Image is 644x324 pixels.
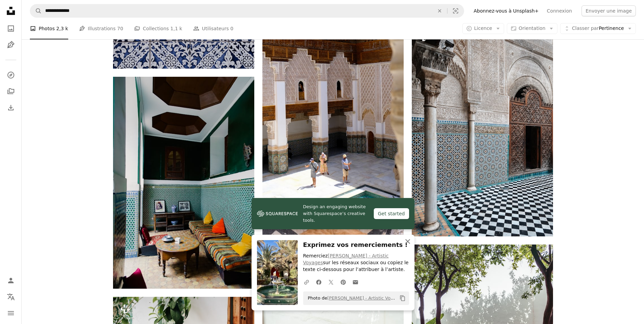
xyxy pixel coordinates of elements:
[4,4,18,19] a: Accueil — Unsplash
[325,275,337,289] a: Partagez-leTwitter
[252,198,415,229] a: Design an engaging website with Squarespace’s creative tools.Get started
[193,18,234,39] a: Utilisateurs 0
[170,25,182,32] span: 1,1 k
[30,4,464,18] form: Rechercher des visuels sur tout le site
[4,290,18,304] button: Langue
[30,4,42,17] button: Rechercher sur Unsplash
[4,101,18,114] a: Historique de téléchargement
[412,24,553,236] img: un sol en damier noir et blanc dans un immeuble
[4,85,18,98] a: Collections
[303,203,368,224] span: Design an engaging website with Squarespace’s creative tools.
[519,25,546,31] span: Orientation
[117,25,123,32] span: 70
[4,306,18,320] button: Menu
[572,25,599,31] span: Classer par
[327,295,404,301] a: [PERSON_NAME] - Artistic Voyages
[374,208,409,219] div: Get started
[582,5,636,16] button: Envoyer une image
[313,275,325,289] a: Partagez-leFacebook
[462,23,504,34] button: Licence
[560,23,636,34] button: Classer parPertinence
[303,240,409,250] h3: Exprimez vos remerciements !
[262,93,404,99] a: Les gens explorent une cour à l’architecture ornée et une piscine.
[230,25,233,32] span: 0
[79,18,123,39] a: Illustrations 70
[113,77,254,289] img: Table ronde en bois brun et chaises à l’intérieur de la chambre
[337,275,349,289] a: Partagez-lePinterest
[543,5,576,16] a: Connexion
[432,4,447,17] button: Effacer
[447,4,464,17] button: Recherche de visuels
[349,275,362,289] a: Partager par mail
[572,25,624,32] span: Pertinence
[305,293,397,304] span: Photo de sur
[412,127,553,133] a: un sol en damier noir et blanc dans un immeuble
[474,25,492,31] span: Licence
[397,292,408,304] button: Copier dans le presse-papier
[113,180,254,186] a: Table ronde en bois brun et chaises à l’intérieur de la chambre
[4,38,18,52] a: Illustrations
[4,22,18,35] a: Photos
[134,18,182,39] a: Collections 1,1 k
[257,209,298,219] img: file-1606177908946-d1eed1cbe4f5image
[507,23,557,34] button: Orientation
[4,68,18,82] a: Explorer
[4,274,18,287] a: Connexion / S’inscrire
[470,5,543,16] a: Abonnez-vous à Unsplash+
[303,253,389,265] a: [PERSON_NAME] - Artistic Voyages
[303,253,409,273] p: Remerciez sur les réseaux sociaux ou copiez le texte ci-dessous pour l’attribuer à l’artiste.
